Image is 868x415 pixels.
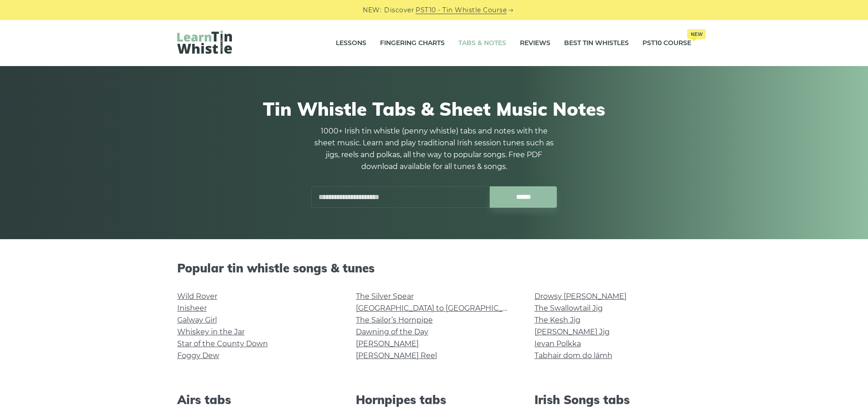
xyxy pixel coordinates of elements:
a: Star of the County Down [177,339,268,348]
a: Wild Rover [177,292,217,301]
a: [PERSON_NAME] [356,339,419,348]
a: Lessons [336,32,366,55]
a: Foggy Dew [177,351,219,360]
img: LearnTinWhistle.com [177,31,232,54]
a: The Kesh Jig [534,316,580,324]
a: [PERSON_NAME] Jig [534,328,610,336]
span: New [687,29,706,39]
a: Whiskey in the Jar [177,328,245,336]
a: Drowsy [PERSON_NAME] [534,292,627,301]
h1: Tin Whistle Tabs & Sheet Music Notes [177,98,691,120]
a: Inisheer [177,304,207,313]
h2: Airs tabs [177,393,334,407]
a: Ievan Polkka [534,339,581,348]
a: Best Tin Whistles [564,32,629,55]
a: Reviews [520,32,550,55]
a: Tabhair dom do lámh [534,351,612,360]
a: The Sailor’s Hornpipe [356,316,433,324]
h2: Hornpipes tabs [356,393,513,407]
a: Fingering Charts [380,32,445,55]
a: Galway Girl [177,316,217,324]
a: PST10 CourseNew [642,32,691,55]
a: [GEOGRAPHIC_DATA] to [GEOGRAPHIC_DATA] [356,304,524,313]
p: 1000+ Irish tin whistle (penny whistle) tabs and notes with the sheet music. Learn and play tradi... [311,125,557,173]
a: Tabs & Notes [458,32,506,55]
h2: Irish Songs tabs [534,393,691,407]
a: [PERSON_NAME] Reel [356,351,437,360]
h2: Popular tin whistle songs & tunes [177,261,691,275]
a: The Silver Spear [356,292,414,301]
a: The Swallowtail Jig [534,304,603,313]
a: Dawning of the Day [356,328,428,336]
